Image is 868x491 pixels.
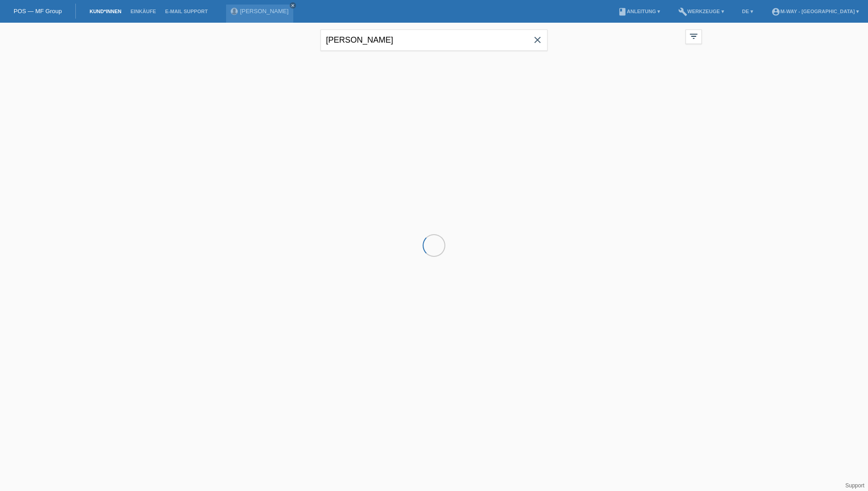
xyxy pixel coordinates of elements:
i: close [291,3,295,8]
i: filter_list [689,31,699,41]
a: Einkäufe [126,9,160,14]
input: Suche... [321,29,547,51]
a: DE ▾ [738,9,758,14]
a: bookAnleitung ▾ [613,9,665,14]
a: Kund*innen [85,9,126,14]
i: book [618,7,627,16]
a: POS — MF Group [14,8,62,15]
a: buildWerkzeuge ▾ [674,9,729,14]
i: account_circle [771,7,780,16]
a: Support [845,482,864,489]
i: build [678,7,687,16]
a: close [290,2,296,9]
a: E-Mail Support [161,9,212,14]
i: close [532,34,543,45]
a: account_circlem-way - [GEOGRAPHIC_DATA] ▾ [767,9,863,14]
a: [PERSON_NAME] [240,8,289,15]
